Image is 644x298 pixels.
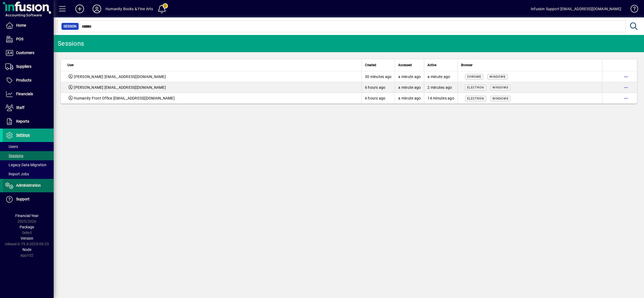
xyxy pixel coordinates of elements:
div: Humanity Books & Fine Arts [105,5,153,13]
span: [PERSON_NAME] [EMAIL_ADDRESS][DOMAIN_NAME] [74,74,166,79]
button: More options [622,94,630,102]
span: Report Jobs [5,172,29,176]
div: Sessions [58,39,84,48]
a: Sessions [3,151,54,160]
span: Administration [16,183,41,187]
td: 2 minutes ago [424,82,458,93]
span: Version [21,236,33,240]
span: Created [365,62,376,68]
span: Support [16,197,30,201]
span: Node [23,247,31,252]
td: a minute ago [424,71,458,82]
span: Electron [467,86,484,89]
td: 6 hours ago [361,93,395,104]
a: Customers [3,46,54,60]
div: Mozilla/5.0 (Windows NT 10.0; Win64; x64) AppleWebKit/537.36 (KHTML, like Gecko) infusion-electro... [461,95,599,101]
span: Windows [489,75,506,79]
span: Sessions [5,154,23,158]
div: Infusion Support [EMAIL_ADDRESS][DOMAIN_NAME] [531,5,621,13]
a: POS [3,33,54,46]
td: 6 hours ago [361,82,395,93]
a: Report Jobs [3,169,54,179]
button: More options [622,83,630,92]
span: Home [16,23,26,27]
span: Legacy Data Migration [5,163,46,167]
span: Staff [16,105,24,110]
td: a minute ago [395,93,424,104]
td: 30 minutes ago [361,71,395,82]
td: a minute ago [395,71,424,82]
span: Browser [461,62,473,68]
span: Customers [16,51,34,55]
a: Products [3,74,54,87]
td: 14 minutes ago [424,93,458,104]
a: Staff [3,101,54,115]
span: Settings [16,133,30,137]
span: User [67,62,74,68]
span: [PERSON_NAME] [EMAIL_ADDRESS][DOMAIN_NAME] [74,85,166,90]
a: Legacy Data Migration [3,160,54,169]
div: Mozilla/5.0 (Windows NT 10.0; Win64; x64) AppleWebKit/537.36 (KHTML, like Gecko) Chrome/140.0.0.0... [461,74,599,79]
a: Home [3,19,54,32]
a: Financials [3,87,54,101]
div: Mozilla/5.0 (Windows NT 10.0; Win64; x64) AppleWebKit/537.36 (KHTML, like Gecko) infusion-electro... [461,84,599,90]
a: Support [3,193,54,206]
span: Windows [492,97,508,100]
td: a minute ago [395,82,424,93]
span: Users [5,144,18,149]
span: Reports [16,119,29,123]
span: Financial Year [15,214,39,218]
span: Financials [16,92,33,96]
a: Administration [3,179,54,192]
span: Chrome [467,75,481,79]
a: Knowledge Base [627,1,637,19]
button: Profile [88,4,105,14]
button: More options [622,72,630,81]
a: Suppliers [3,60,54,73]
span: Active [427,62,436,68]
span: Products [16,78,31,82]
span: Electron [467,97,484,100]
span: Suppliers [16,64,31,69]
a: Reports [3,115,54,128]
span: Humanity Front Office [EMAIL_ADDRESS][DOMAIN_NAME] [74,95,175,101]
span: Windows [492,86,508,89]
span: Session [64,24,76,29]
span: Package [20,225,34,229]
span: POS [16,37,23,41]
button: Add [71,4,88,14]
span: Accessed [398,62,412,68]
a: Users [3,142,54,151]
